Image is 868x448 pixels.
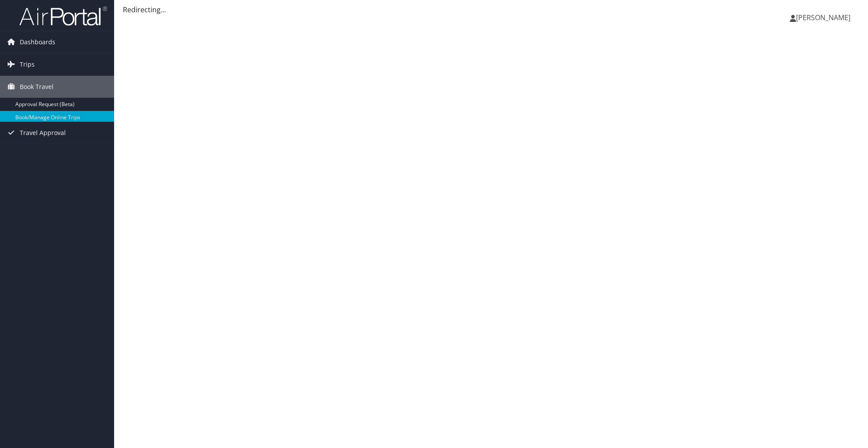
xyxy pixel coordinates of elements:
[20,53,35,75] span: Trips
[20,122,66,144] span: Travel Approval
[123,4,859,15] div: Redirecting...
[790,4,859,31] a: [PERSON_NAME]
[19,6,107,26] img: airportal-logo.png
[20,76,54,98] span: Book Travel
[796,13,850,22] span: [PERSON_NAME]
[20,31,55,53] span: Dashboards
